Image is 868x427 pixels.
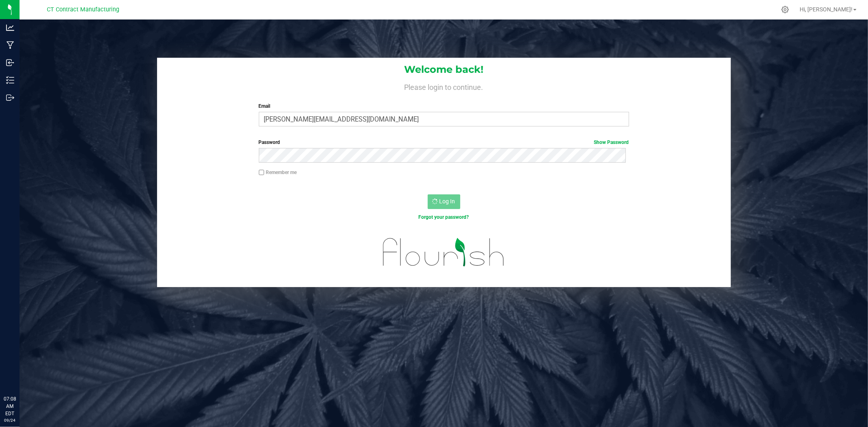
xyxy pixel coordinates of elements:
[259,169,297,176] label: Remember me
[372,229,516,275] img: flourish_logo.svg
[157,64,731,75] h1: Welcome back!
[594,139,629,145] a: Show Password
[259,170,265,175] input: Remember me
[6,41,14,49] inline-svg: Manufacturing
[259,139,280,145] span: Password
[780,6,790,13] div: Manage settings
[4,395,16,417] p: 07:08 AM EDT
[259,102,629,110] label: Email
[6,24,14,32] inline-svg: Analytics
[428,194,460,209] button: Log In
[6,76,14,84] inline-svg: Inventory
[419,214,469,220] a: Forgot your password?
[439,198,455,205] span: Log In
[47,6,119,13] span: CT Contract Manufacturing
[6,94,14,102] inline-svg: Outbound
[157,81,731,91] h4: Please login to continue.
[6,59,14,67] inline-svg: Inbound
[4,417,16,423] p: 09/24
[800,6,853,13] span: Hi, [PERSON_NAME]!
